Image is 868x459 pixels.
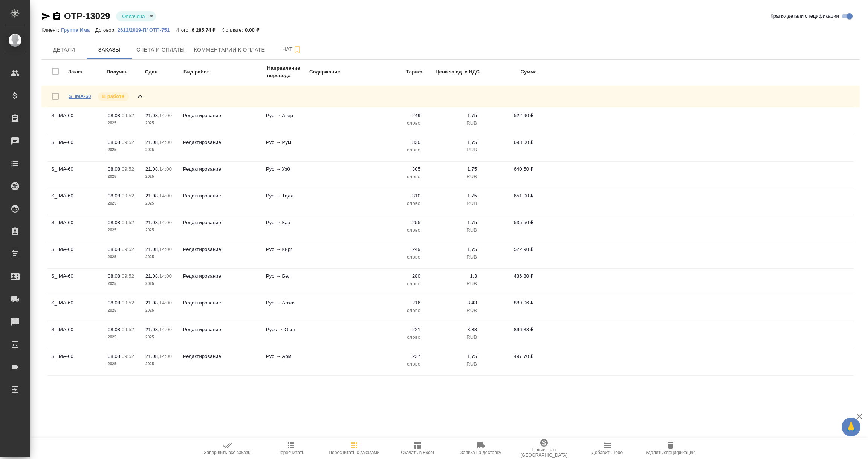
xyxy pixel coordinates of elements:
[108,246,122,252] p: 08.08,
[47,322,104,349] td: S_IMA-60
[262,135,304,161] td: Рус → Рум
[108,119,138,127] p: 2025
[371,307,420,314] p: слово
[136,45,185,55] span: Счета и оплаты
[371,119,420,127] p: слово
[371,334,420,341] p: слово
[262,295,304,322] td: Рус → Абхаз
[371,299,420,307] p: 216
[183,192,258,200] p: Редактирование
[428,299,477,307] p: 3,43
[484,139,533,146] p: 693,00 ₽
[145,360,176,368] p: 2025
[108,166,122,172] p: 08.08,
[428,360,477,368] p: RUB
[145,166,159,172] p: 21.08,
[145,273,159,279] p: 21.08,
[159,353,172,359] p: 14:00
[145,139,159,145] p: 21.08,
[428,353,477,360] p: 1,75
[108,220,122,225] p: 08.08,
[428,272,477,280] p: 1,3
[159,139,172,145] p: 14:00
[108,139,122,145] p: 08.08,
[108,226,138,234] p: 2025
[95,27,118,33] p: Договор:
[428,200,477,207] p: RUB
[41,27,61,33] p: Клиент:
[183,64,266,80] td: Вид работ
[108,360,138,368] p: 2025
[145,307,176,314] p: 2025
[108,173,138,181] p: 2025
[262,108,304,135] td: Рус → Азер
[122,166,134,172] p: 09:52
[262,349,304,375] td: Рус → Арм
[47,215,104,242] td: S_IMA-60
[428,192,477,200] p: 1,75
[175,27,191,33] p: Итого:
[481,64,537,80] td: Сумма
[293,45,302,54] svg: Подписаться
[194,45,265,55] span: Комментарии к оплате
[64,11,110,21] a: OTP-13029
[484,353,533,360] p: 497,70 ₽
[61,27,95,33] p: Группа Има
[262,322,304,349] td: Русс → Осет
[192,27,222,33] p: 6 285,74 ₽
[47,188,104,215] td: S_IMA-60
[159,193,172,199] p: 14:00
[47,269,104,295] td: S_IMA-60
[183,165,258,173] p: Редактирование
[145,173,176,181] p: 2025
[371,146,420,154] p: слово
[371,272,420,280] p: 280
[41,86,860,107] div: S_IMA-60В работе
[484,246,533,253] p: 522,90 ₽
[108,353,122,359] p: 08.08,
[47,135,104,161] td: S_IMA-60
[47,162,104,188] td: S_IMA-60
[428,307,477,314] p: RUB
[91,45,127,55] span: Заказы
[428,226,477,234] p: RUB
[145,334,176,341] p: 2025
[262,242,304,268] td: Рус → Кирг
[145,64,182,80] td: Сдан
[183,353,258,360] p: Редактирование
[428,219,477,226] p: 1,75
[122,300,134,306] p: 09:52
[428,246,477,253] p: 1,75
[245,27,265,33] p: 0,00 ₽
[159,327,172,332] p: 14:00
[221,27,245,33] p: К оплате:
[106,64,144,80] td: Получен
[122,327,134,332] p: 09:52
[145,280,176,288] p: 2025
[428,146,477,154] p: RUB
[428,165,477,173] p: 1,75
[145,226,176,234] p: 2025
[484,299,533,307] p: 889,06 ₽
[845,419,857,435] span: 🙏
[428,334,477,341] p: RUB
[159,113,172,118] p: 14:00
[120,13,147,20] button: Оплачена
[108,273,122,279] p: 08.08,
[371,226,420,234] p: слово
[145,193,159,199] p: 21.08,
[423,64,480,80] td: Цена за ед. с НДС
[47,349,104,375] td: S_IMA-60
[47,242,104,268] td: S_IMA-60
[484,219,533,226] p: 535,50 ₽
[484,326,533,334] p: 896,38 ₽
[145,113,159,118] p: 21.08,
[102,93,124,100] p: В работе
[108,193,122,199] p: 08.08,
[371,253,420,261] p: слово
[262,162,304,188] td: Рус → Узб
[108,280,138,288] p: 2025
[122,193,134,199] p: 09:52
[46,45,82,55] span: Детали
[371,360,420,368] p: слово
